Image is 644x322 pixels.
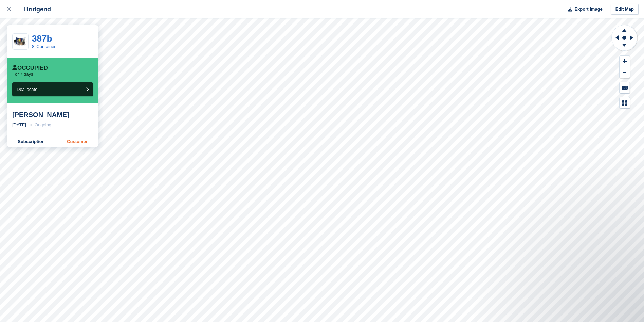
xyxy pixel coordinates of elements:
a: 8' Container [32,44,56,49]
div: [PERSON_NAME] [12,111,93,119]
a: Subscription [7,136,56,147]
img: 60-sqft-container.jpg [13,36,28,48]
img: arrow-right-light-icn-cde0832a797a2874e46488d9cf13f60e5c3a73dbe684e267c42b8395dfbc2abf.svg [29,124,32,126]
a: Customer [56,136,98,147]
span: Export Image [574,6,602,13]
button: Zoom Out [620,67,630,78]
div: [DATE] [12,122,26,128]
a: Edit Map [611,4,639,15]
span: Deallocate [17,87,37,92]
button: Export Image [564,4,603,15]
div: Bridgend [18,5,51,13]
button: Map Legend [620,97,630,109]
div: Occupied [12,65,48,71]
p: For 7 days [12,71,33,77]
button: Deallocate [12,82,93,96]
a: 387b [32,33,52,44]
button: Keyboard Shortcuts [620,82,630,93]
div: Ongoing [35,122,51,128]
button: Zoom In [620,56,630,67]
